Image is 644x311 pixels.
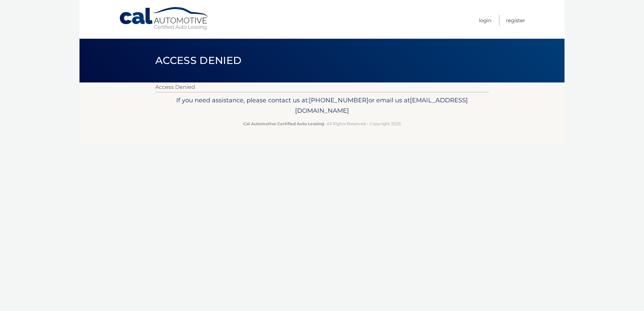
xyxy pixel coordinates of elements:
[160,120,484,127] p: - All Rights Reserved - Copyright 2025
[119,7,210,31] a: Cal Automotive
[506,15,525,26] a: Register
[155,82,489,92] p: Access Denied
[160,95,484,116] p: If you need assistance, please contact us at: or email us at
[479,15,491,26] a: Login
[243,121,324,126] strong: Cal Automotive Certified Auto Leasing
[309,96,368,104] span: [PHONE_NUMBER]
[155,54,241,67] span: Access Denied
